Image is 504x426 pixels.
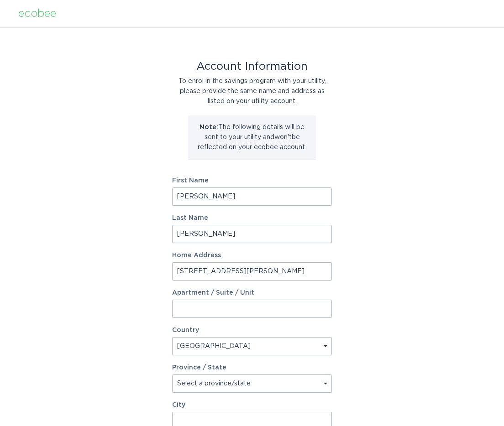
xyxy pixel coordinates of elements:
[172,402,332,408] label: City
[172,215,332,221] label: Last Name
[172,252,332,259] label: Home Address
[172,76,332,106] div: To enrol in the savings program with your utility, please provide the same name and address as li...
[199,124,218,130] strong: Note:
[195,122,309,152] p: The following details will be sent to your utility and won't be reflected on your ecobee account.
[172,177,332,184] label: First Name
[172,327,199,333] label: Country
[172,62,332,72] div: Account Information
[18,9,56,19] div: ecobee
[172,290,332,296] label: Apartment / Suite / Unit
[172,364,226,371] label: Province / State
